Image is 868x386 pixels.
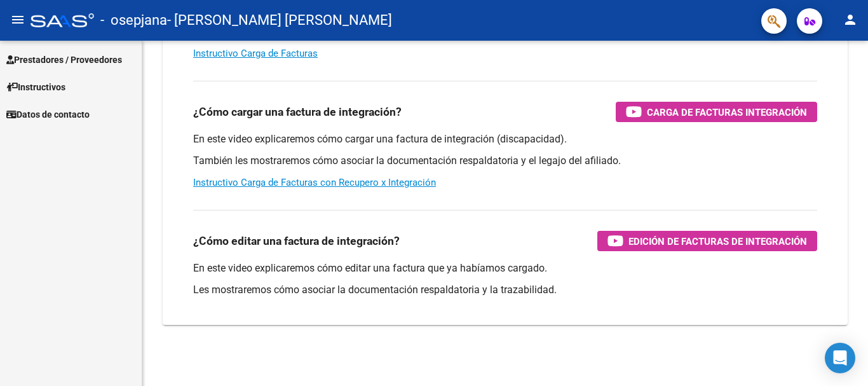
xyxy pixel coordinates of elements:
h3: ¿Cómo cargar una factura de integración? [193,103,402,121]
span: Prestadores / Proveedores [6,53,122,67]
span: Carga de Facturas Integración [647,104,807,120]
button: Carga de Facturas Integración [616,102,817,122]
p: También les mostraremos cómo asociar la documentación respaldatoria y el legajo del afiliado. [193,154,817,168]
span: - [PERSON_NAME] [PERSON_NAME] [167,6,392,34]
span: - osepjana [100,6,167,34]
mat-icon: menu [10,12,25,27]
span: Datos de contacto [6,107,90,121]
h3: ¿Cómo editar una factura de integración? [193,232,400,250]
div: Open Intercom Messenger [825,343,855,373]
a: Instructivo Carga de Facturas con Recupero x Integración [193,177,436,188]
p: En este video explicaremos cómo editar una factura que ya habíamos cargado. [193,261,817,275]
a: Instructivo Carga de Facturas [193,48,318,59]
span: Instructivos [6,80,65,94]
p: Les mostraremos cómo asociar la documentación respaldatoria y la trazabilidad. [193,283,817,297]
span: Edición de Facturas de integración [628,233,807,249]
mat-icon: person [843,12,858,27]
p: En este video explicaremos cómo cargar una factura de integración (discapacidad). [193,132,817,146]
button: Edición de Facturas de integración [597,231,817,251]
